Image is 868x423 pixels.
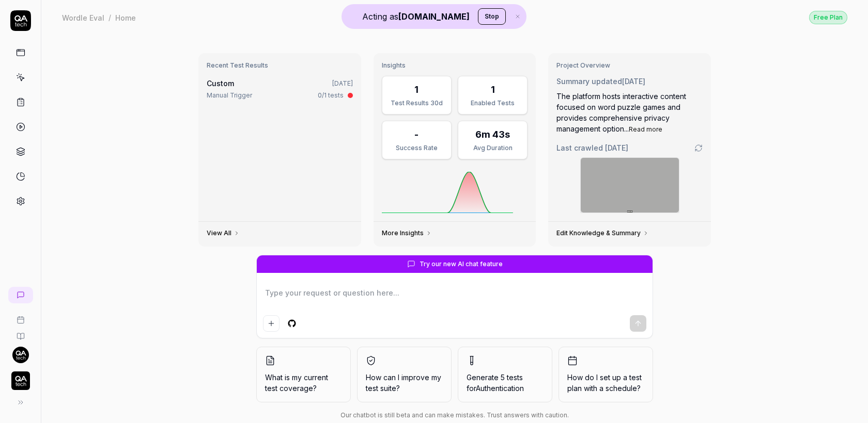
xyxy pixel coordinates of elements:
[605,143,628,152] time: [DATE]
[8,287,33,303] a: New conversation
[556,142,628,153] span: Last crawled
[420,259,503,269] span: Try our new AI chat feature
[205,76,355,102] a: Custom[DATE]Manual Trigger0/1 tests
[207,229,240,237] a: View All
[478,8,506,25] button: Stop
[464,143,521,153] div: Avg Duration
[389,143,445,153] div: Success Rate
[4,324,37,340] a: Documentation
[318,91,344,100] div: 0/1 tests
[382,61,528,70] h3: Insights
[694,144,703,152] a: Go to crawling settings
[629,125,662,134] button: Read more
[4,307,37,324] a: Book a call with us
[567,372,644,394] span: How do I set up a test plan with a schedule?
[115,12,136,23] div: Home
[256,411,653,420] div: Our chatbot is still beta and can make mistakes. Trust answers with caution.
[265,372,342,394] span: What is my current test coverage?
[475,127,510,141] div: 6m 43s
[382,229,432,237] a: More Insights
[556,77,622,86] span: Summary updated
[622,77,645,86] time: [DATE]
[207,91,252,100] div: Manual Trigger
[809,10,847,24] a: Free Plan
[12,347,29,363] img: 7ccf6c19-61ad-4a6c-8811-018b02a1b829.jpg
[366,372,443,394] span: How can I improve my test suite?
[464,99,521,108] div: Enabled Tests
[389,99,445,108] div: Test Results 30d
[4,363,37,392] button: QA Tech Logo
[11,371,30,390] img: QA Tech Logo
[414,83,419,96] div: 1
[109,12,111,23] div: /
[256,347,351,402] button: What is my current test coverage?
[556,61,703,70] h3: Project Overview
[467,373,524,393] span: Generate 5 tests for Authentication
[207,61,353,70] h3: Recent Test Results
[332,79,353,87] time: [DATE]
[556,92,686,133] span: The platform hosts interactive content focused on word puzzle games and provides comprehensive pr...
[357,347,452,402] button: How can I improve my test suite?
[207,79,234,88] span: Custom
[559,347,653,402] button: How do I set up a test plan with a schedule?
[491,83,495,96] div: 1
[414,127,419,141] div: -
[263,315,280,332] button: Add attachment
[581,158,679,213] img: Screenshot
[62,12,104,23] div: Wordle Eval
[458,347,552,402] button: Generate 5 tests forAuthentication
[556,229,649,237] a: Edit Knowledge & Summary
